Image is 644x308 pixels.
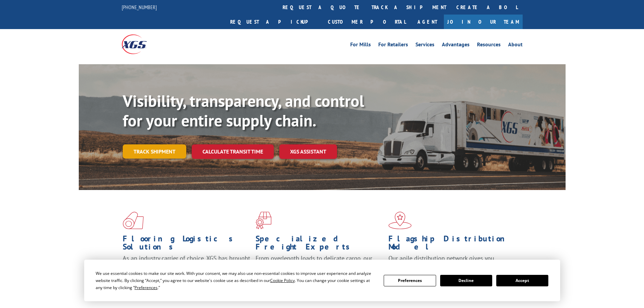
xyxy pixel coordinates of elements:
[256,235,383,254] h1: Specialized Freight Experts
[270,278,295,283] span: Cookie Policy
[388,235,516,254] h1: Flagship Distribution Model
[411,15,444,29] a: Agent
[123,212,144,229] img: xgs-icon-total-supply-chain-intelligence-red
[123,235,251,254] h1: Flooring Logistics Solutions
[388,212,412,229] img: xgs-icon-flagship-distribution-model-red
[477,42,501,49] a: Resources
[442,42,470,49] a: Advantages
[192,144,274,159] a: Calculate transit time
[84,260,560,301] div: Cookie Consent Prompt
[378,42,408,49] a: For Retailers
[444,15,523,29] a: Join Our Team
[135,285,158,290] span: Preferences
[415,42,434,49] a: Services
[225,15,323,29] a: Request a pickup
[122,4,157,10] a: [PHONE_NUMBER]
[323,15,411,29] a: Customer Portal
[279,144,337,159] a: XGS ASSISTANT
[440,275,492,286] button: Decline
[384,275,436,286] button: Preferences
[123,254,250,278] span: As an industry carrier of choice, XGS has brought innovation and dedication to flooring logistics...
[388,254,513,270] span: Our agile distribution network gives you nationwide inventory management on demand.
[508,42,523,49] a: About
[123,144,186,159] a: Track shipment
[350,42,371,49] a: For Mills
[96,270,376,291] div: We use essential cookies to make our site work. With your consent, we may also use non-essential ...
[123,90,364,131] b: Visibility, transparency, and control for your entire supply chain.
[496,275,548,286] button: Accept
[256,254,383,284] p: From overlength loads to delicate cargo, our experienced staff knows the best way to move your fr...
[256,212,271,229] img: xgs-icon-focused-on-flooring-red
